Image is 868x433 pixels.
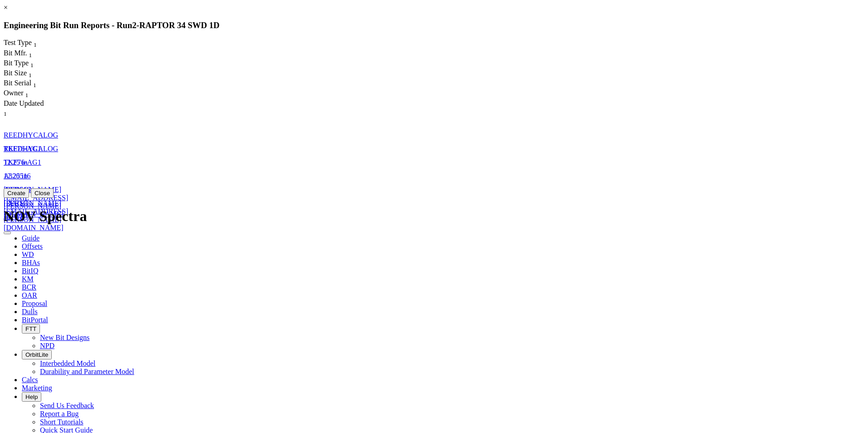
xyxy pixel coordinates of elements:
[40,410,79,418] a: Report a Bug
[4,79,54,89] div: Bit Serial Sort None
[4,59,49,69] div: Bit Type Sort None
[40,334,89,341] a: New Bit Designs
[22,283,36,291] span: BCR
[4,158,41,166] a: TKF76-AG1
[4,49,49,59] div: Sort None
[4,59,29,67] span: Bit Type
[33,79,36,87] span: Sort None
[4,4,8,11] a: ×
[4,199,68,231] a: [PERSON_NAME][EMAIL_ADDRESS][PERSON_NAME][DOMAIN_NAME]
[4,186,68,218] a: [PERSON_NAME][EMAIL_ADDRESS][PERSON_NAME][DOMAIN_NAME]
[29,69,32,77] span: Sort None
[4,69,27,77] span: Bit Size
[33,82,36,89] sub: 1
[29,52,32,59] sub: 1
[40,402,94,409] a: Send Us Feedback
[22,300,47,307] span: Proposal
[4,69,49,79] div: Sort None
[22,267,38,275] span: BitIQ
[25,394,38,400] span: Help
[22,308,38,315] span: Dulls
[4,89,24,97] span: Owner
[4,172,27,180] a: 12.25 in
[22,275,34,283] span: KM
[4,49,49,59] div: Bit Mfr. Sort None
[40,359,95,367] a: Interbedded Model
[4,69,49,79] div: Bit Size Sort None
[25,89,29,97] span: Sort None
[40,418,84,426] a: Short Tutorials
[4,188,29,198] button: Create
[34,39,37,46] span: Sort None
[4,99,49,118] div: Sort None
[22,251,34,258] span: WD
[25,92,29,99] sub: 1
[4,39,54,49] div: Sort None
[4,186,31,193] a: A320516
[22,384,52,392] span: Marketing
[4,39,32,46] span: Test Type
[4,59,49,69] div: Sort None
[4,110,7,117] sub: 1
[4,49,27,57] span: Bit Mfr.
[22,242,43,250] span: Offsets
[4,79,31,87] span: Bit Serial
[25,351,48,358] span: OrbitLite
[40,368,134,375] a: Durability and Parameter Model
[22,316,48,324] span: BitPortal
[4,172,20,180] span: 12.25
[4,145,58,153] a: REEDHYCALOG
[22,291,37,299] span: OAR
[4,99,44,107] span: Date Updated
[4,79,54,89] div: Sort None
[31,188,54,198] button: Close
[29,49,32,57] span: Sort None
[30,59,34,67] span: Sort None
[139,20,220,30] span: RAPTOR 34 SWD 1D
[4,89,49,99] div: Owner Sort None
[4,208,864,225] h1: NOV Spectra
[22,376,38,384] span: Calcs
[4,20,864,30] h3: Engineering Bit Run Reports - Run -
[40,342,54,349] a: NPD
[34,42,37,49] sub: 1
[22,172,27,180] span: in
[25,325,36,332] span: FTT
[4,108,7,115] span: Sort None
[29,72,32,79] sub: 1
[4,99,49,118] div: Date Updated Sort None
[4,89,49,99] div: Sort None
[22,234,39,242] span: Guide
[132,20,136,30] span: 2
[30,62,34,69] sub: 1
[4,131,58,139] a: REEDHYCALOG
[22,259,40,266] span: BHAs
[4,39,54,49] div: Test Type Sort None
